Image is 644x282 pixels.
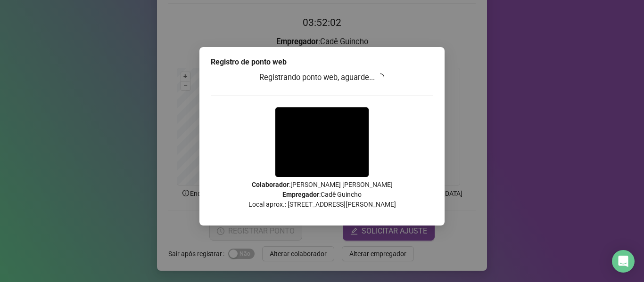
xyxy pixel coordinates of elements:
div: Registro de ponto web [211,56,433,68]
div: Open Intercom Messenger [612,250,635,273]
img: Z [275,107,369,177]
strong: Colaborador [252,181,289,188]
h3: Registrando ponto web, aguarde... [211,72,433,84]
span: loading [376,73,385,81]
strong: Empregador [282,191,319,198]
p: : [PERSON_NAME] [PERSON_NAME] : Cadê Guincho Local aprox.: [STREET_ADDRESS][PERSON_NAME] [211,180,433,209]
